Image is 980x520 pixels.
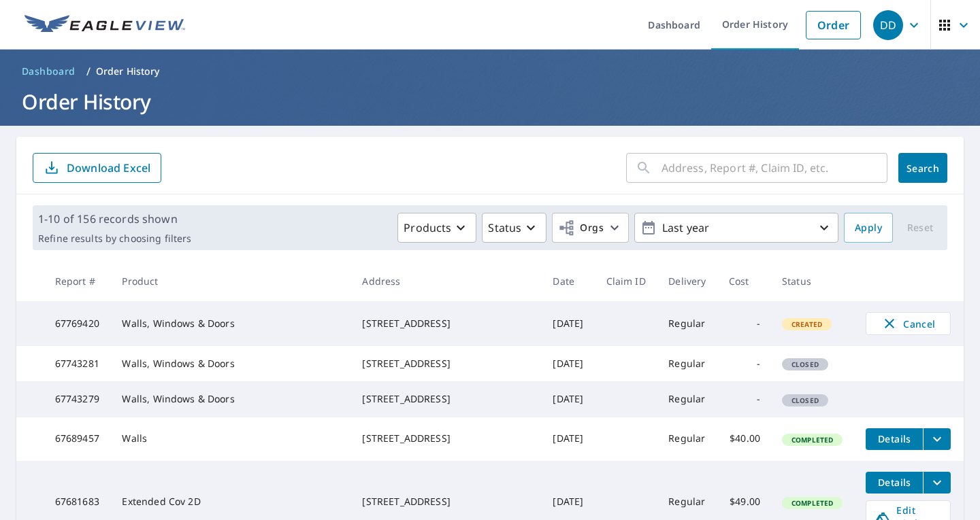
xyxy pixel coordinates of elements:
span: Search [909,162,936,175]
button: Cancel [866,312,951,335]
td: Regular [657,346,718,381]
button: detailsBtn-67689457 [866,428,923,450]
button: detailsBtn-67681683 [866,472,923,493]
span: Apply [855,220,882,237]
th: Product [111,261,351,301]
td: Walls, Windows & Doors [111,301,351,346]
h1: Order History [16,88,964,116]
td: [DATE] [542,346,595,381]
td: Walls [111,417,351,461]
a: Dashboard [16,60,81,82]
img: EV Logo [24,15,185,35]
span: Details [874,432,915,445]
th: Address [351,261,542,301]
p: 1-10 of 156 records shown [38,211,191,227]
button: Products [397,213,476,243]
th: Claim ID [595,261,658,301]
td: $40.00 [718,417,771,461]
button: Last year [634,213,838,243]
p: Status [488,220,521,236]
td: [DATE] [542,301,595,346]
th: Date [542,261,595,301]
td: - [718,381,771,417]
span: Closed [783,360,827,369]
button: Download Excel [33,153,161,183]
td: 67743279 [44,381,112,417]
td: Walls, Windows & Doors [111,346,351,381]
div: [STREET_ADDRESS] [362,317,531,330]
th: Report # [44,261,112,301]
input: Address, Report #, Claim ID, etc. [661,149,887,187]
p: Products [404,220,451,236]
td: Regular [657,417,718,461]
p: Refine results by choosing filters [38,232,191,245]
span: Cancel [880,315,936,332]
div: [STREET_ADDRESS] [362,432,531,445]
button: Orgs [552,213,629,243]
p: Download Excel [67,160,150,175]
th: Cost [718,261,771,301]
span: Created [783,319,830,329]
div: DD [873,10,903,40]
td: 67689457 [44,417,112,461]
nav: breadcrumb [16,60,964,82]
button: Status [482,213,546,243]
p: Order History [96,65,160,78]
th: Status [771,261,855,301]
div: [STREET_ADDRESS] [362,357,531,370]
li: / [86,63,91,80]
button: filesDropdownBtn-67689457 [923,428,951,450]
td: - [718,301,771,346]
td: Regular [657,381,718,417]
span: Details [874,476,915,489]
td: [DATE] [542,417,595,461]
button: filesDropdownBtn-67681683 [923,472,951,493]
div: [STREET_ADDRESS] [362,392,531,406]
td: [DATE] [542,381,595,417]
span: Dashboard [22,65,76,78]
span: Completed [783,435,841,445]
div: [STREET_ADDRESS] [362,495,531,508]
td: - [718,346,771,381]
p: Last year [657,216,816,240]
span: Orgs [558,220,604,237]
td: 67743281 [44,346,112,381]
button: Apply [844,213,893,243]
td: 67769420 [44,301,112,346]
span: Closed [783,396,827,405]
th: Delivery [657,261,718,301]
a: Order [806,11,861,39]
td: Walls, Windows & Doors [111,381,351,417]
button: Search [898,153,947,183]
td: Regular [657,301,718,346]
span: Completed [783,498,841,508]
